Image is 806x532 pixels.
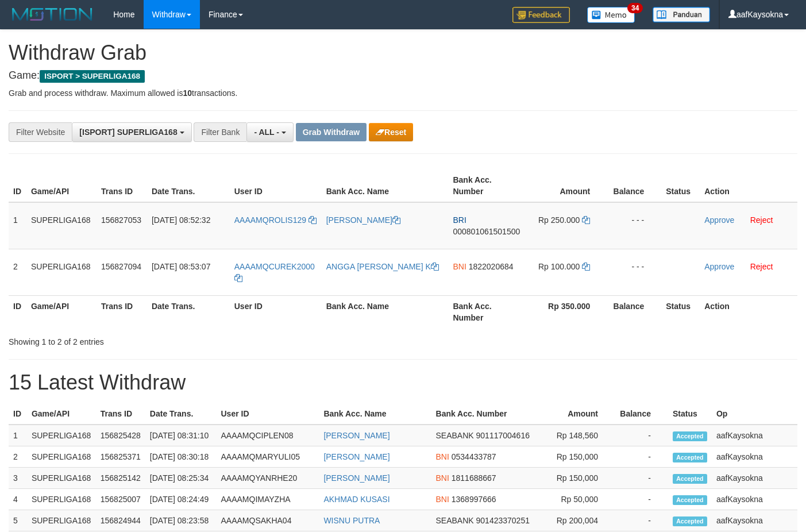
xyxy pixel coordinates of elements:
[40,70,145,83] span: ISPORT > SUPERLIGA168
[526,295,607,328] th: Rp 350.000
[152,262,210,271] span: [DATE] 08:53:07
[615,489,668,510] td: -
[145,403,217,425] th: Date Trans.
[27,510,96,531] td: SUPERLIGA168
[9,403,27,425] th: ID
[673,516,707,526] span: Accepted
[453,227,520,236] span: Copy 000801061501500 to clipboard
[9,41,797,64] h1: Withdraw Grab
[96,403,145,425] th: Trans ID
[230,295,322,328] th: User ID
[452,452,496,461] span: Copy 0534433787 to clipboard
[27,446,96,468] td: SUPERLIGA168
[183,88,192,98] strong: 10
[615,425,668,446] td: -
[673,431,707,441] span: Accepted
[234,262,315,283] a: AAAAMQCUREK2000
[217,446,319,468] td: AAAAMQMARYULI05
[452,495,496,504] span: Copy 1368997666 to clipboard
[476,431,530,440] span: Copy 901117004616 to clipboard
[615,510,668,531] td: -
[323,431,389,440] a: [PERSON_NAME]
[700,169,797,202] th: Action
[615,403,668,425] th: Balance
[436,452,449,461] span: BNI
[9,371,797,394] h1: 15 Latest Withdraw
[541,425,615,446] td: Rp 148,560
[712,510,797,531] td: aafKaysokna
[436,495,449,504] span: BNI
[661,169,700,202] th: Status
[145,468,217,489] td: [DATE] 08:25:34
[234,262,315,271] span: AAAAMQCUREK2000
[436,516,474,525] span: SEABANK
[712,425,797,446] td: aafKaysokna
[607,295,661,328] th: Balance
[582,262,590,271] a: Copy 100000 to clipboard
[9,489,27,510] td: 4
[217,403,319,425] th: User ID
[101,262,141,271] span: 156827094
[27,468,96,489] td: SUPERLIGA168
[27,425,96,446] td: SUPERLIGA168
[79,128,177,137] span: [ISPORT] SUPERLIGA168
[9,468,27,489] td: 3
[512,7,570,23] img: Feedback.jpg
[147,295,230,328] th: Date Trans.
[254,128,279,137] span: - ALL -
[627,3,643,13] span: 34
[587,7,635,23] img: Button%20Memo.svg
[607,202,661,249] td: - - -
[234,215,317,225] a: AAAAMQROLIS129
[712,403,797,425] th: Op
[9,169,26,202] th: ID
[673,453,707,462] span: Accepted
[452,473,496,483] span: Copy 1811688667 to clipboard
[712,468,797,489] td: aafKaysokna
[9,331,327,348] div: Showing 1 to 2 of 2 entries
[323,516,380,525] a: WISNU PUTRA
[152,215,210,225] span: [DATE] 08:52:32
[323,495,389,504] a: AKHMAD KUSASI
[673,495,707,505] span: Accepted
[476,516,530,525] span: Copy 901423370251 to clipboard
[453,215,466,225] span: BRI
[145,446,217,468] td: [DATE] 08:30:18
[97,295,147,328] th: Trans ID
[96,468,145,489] td: 156825142
[750,215,773,225] a: Reject
[668,403,712,425] th: Status
[661,295,700,328] th: Status
[541,468,615,489] td: Rp 150,000
[615,468,668,489] td: -
[27,403,96,425] th: Game/API
[453,262,466,271] span: BNI
[323,452,389,461] a: [PERSON_NAME]
[582,215,590,225] a: Copy 250000 to clipboard
[436,431,474,440] span: SEABANK
[72,122,191,142] button: [ISPORT] SUPERLIGA168
[615,446,668,468] td: -
[431,403,542,425] th: Bank Acc. Number
[26,202,97,249] td: SUPERLIGA168
[230,169,322,202] th: User ID
[9,249,26,295] td: 2
[673,474,707,484] span: Accepted
[194,122,246,142] div: Filter Bank
[448,295,526,328] th: Bank Acc. Number
[323,473,389,483] a: [PERSON_NAME]
[217,489,319,510] td: AAAAMQIMAYZHA
[96,446,145,468] td: 156825371
[97,169,147,202] th: Trans ID
[448,169,526,202] th: Bank Acc. Number
[607,249,661,295] td: - - -
[712,489,797,510] td: aafKaysokna
[541,510,615,531] td: Rp 200,004
[607,169,661,202] th: Balance
[26,169,97,202] th: Game/API
[541,489,615,510] td: Rp 50,000
[326,262,439,271] a: ANGGA [PERSON_NAME] K
[26,249,97,295] td: SUPERLIGA168
[234,215,306,225] span: AAAAMQROLIS129
[436,473,449,483] span: BNI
